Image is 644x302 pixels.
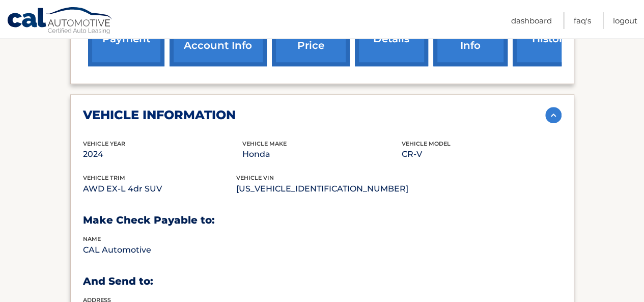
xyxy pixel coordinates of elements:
p: CR-V [402,147,561,161]
p: [US_VEHICLE_IDENTIFICATION_NUMBER] [236,182,408,196]
p: Honda [242,147,402,161]
h3: Make Check Payable to: [83,214,562,227]
a: Logout [613,12,637,29]
span: vehicle Year [83,140,125,147]
span: vehicle model [402,140,451,147]
p: 2024 [83,147,242,161]
a: Dashboard [511,12,552,29]
span: vehicle make [242,140,287,147]
span: name [83,235,101,242]
p: CAL Automotive [83,243,242,257]
h3: And Send to: [83,275,562,288]
h2: vehicle information [83,107,236,123]
span: vehicle trim [83,174,125,181]
img: accordion-active.svg [545,107,562,123]
p: AWD EX-L 4dr SUV [83,182,236,196]
span: vehicle vin [236,174,274,181]
a: FAQ's [574,12,591,29]
a: Cal Automotive [7,7,114,36]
